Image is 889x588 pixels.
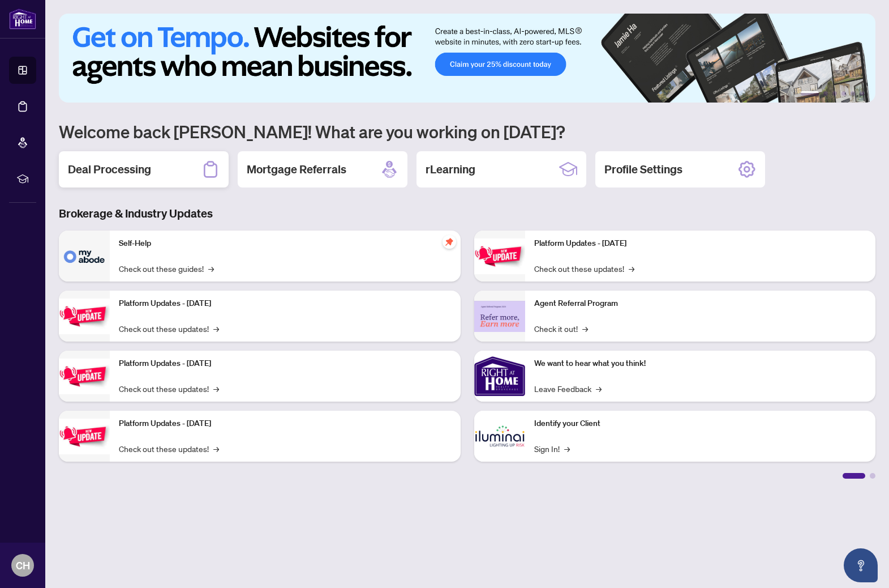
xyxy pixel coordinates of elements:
[534,297,867,310] p: Agent Referral Program
[474,301,525,332] img: Agent Referral Program
[474,238,525,274] img: Platform Updates - June 23, 2025
[832,91,837,96] button: 3
[474,351,525,402] img: We want to hear what you think!
[860,91,864,96] button: 6
[534,417,867,430] p: Identify your Client
[119,262,214,275] a: Check out these guides!→
[119,322,219,335] a: Check out these updates!→
[534,237,867,250] p: Platform Updates - [DATE]
[213,322,219,335] span: →
[534,322,588,335] a: Check it out!→
[213,382,219,395] span: →
[582,322,588,335] span: →
[801,91,819,96] button: 1
[119,417,452,430] p: Platform Updates - [DATE]
[59,14,875,103] img: Slide 0
[426,161,475,177] h2: rLearning
[851,91,855,96] button: 5
[534,382,602,395] a: Leave Feedback→
[596,382,602,395] span: →
[208,262,214,275] span: →
[474,411,525,462] img: Identify your Client
[9,8,36,29] img: logo
[443,235,456,249] span: pushpin
[119,297,452,310] p: Platform Updates - [DATE]
[59,206,875,221] h3: Brokerage & Industry Updates
[59,359,110,394] img: Platform Updates - July 21, 2025
[119,442,219,455] a: Check out these updates!→
[534,442,570,455] a: Sign In!→
[841,91,846,96] button: 4
[16,557,30,573] span: CH
[59,299,110,334] img: Platform Updates - September 16, 2025
[823,91,828,96] button: 2
[564,442,570,455] span: →
[534,262,634,275] a: Check out these updates!→
[534,357,867,370] p: We want to hear what you think!
[59,419,110,454] img: Platform Updates - July 8, 2025
[604,161,682,177] h2: Profile Settings
[59,231,110,282] img: Self-Help
[68,161,151,177] h2: Deal Processing
[119,237,452,250] p: Self-Help
[629,262,634,275] span: →
[59,121,875,142] h1: Welcome back [PERSON_NAME]! What are you working on [DATE]?
[247,161,346,177] h2: Mortgage Referrals
[119,357,452,370] p: Platform Updates - [DATE]
[213,442,219,455] span: →
[844,548,878,582] button: Open asap
[119,382,219,395] a: Check out these updates!→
